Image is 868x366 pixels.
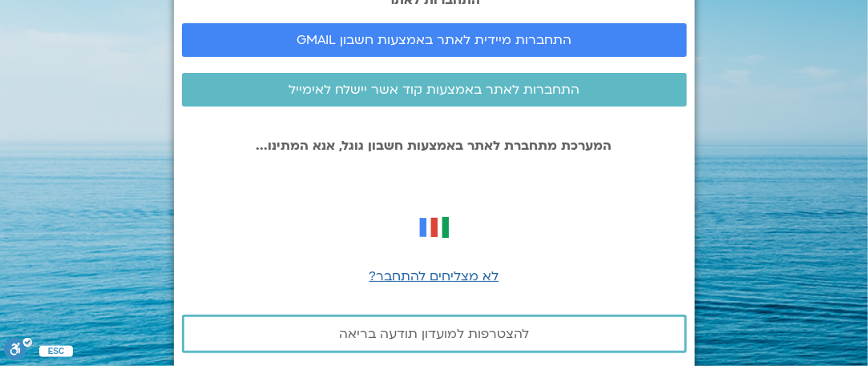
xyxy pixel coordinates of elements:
[339,327,529,341] span: להצטרפות למועדון תודעה בריאה
[182,315,687,353] a: להצטרפות למועדון תודעה בריאה
[369,267,499,285] a: לא מצליחים להתחבר?
[289,82,579,97] span: התחברות לאתר באמצעות קוד אשר יישלח לאימייל
[182,139,687,153] p: המערכת מתחברת לאתר באמצעות חשבון גוגל, אנא המתינו...
[297,33,571,47] span: התחברות מיידית לאתר באמצעות חשבון GMAIL
[182,73,687,107] a: התחברות לאתר באמצעות קוד אשר יישלח לאימייל
[182,23,687,57] a: התחברות מיידית לאתר באמצעות חשבון GMAIL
